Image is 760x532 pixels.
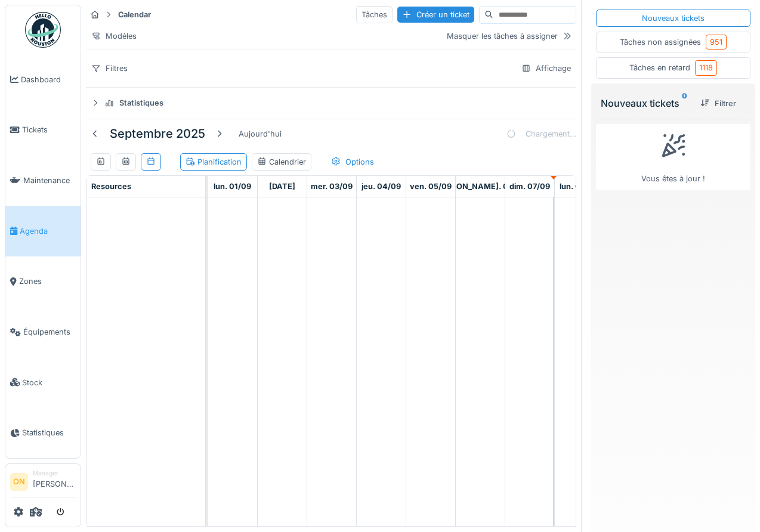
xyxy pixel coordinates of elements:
a: 6 septembre 2025 [431,178,529,194]
div: Calendrier [257,156,306,168]
a: 8 septembre 2025 [557,178,601,194]
div: Chargement… [506,124,576,143]
div: Filtres [86,60,133,77]
a: Statistiques [5,408,81,459]
h5: septembre 2025 [110,126,205,141]
a: 1 septembre 2025 [211,178,254,194]
div: 1118 [699,62,713,73]
div: Aujourd'hui [234,126,286,142]
span: Zones [19,276,76,287]
a: 3 septembre 2025 [308,178,356,194]
div: Statistiques [119,97,163,109]
div: Modèles [86,27,142,45]
strong: Calendar [113,9,156,20]
div: Planification [186,156,242,168]
a: 2 septembre 2025 [266,178,298,194]
div: Filtrer [696,95,741,112]
div: Créer un ticket [397,7,474,23]
div: Manager [33,469,76,478]
span: Agenda [20,225,76,237]
div: 951 [710,36,722,48]
div: Masquer les tâches à assigner [447,30,558,42]
a: 5 septembre 2025 [407,178,455,194]
div: Nouveaux tickets [642,13,705,24]
a: 7 septembre 2025 [506,178,553,194]
a: Dashboard [5,54,81,105]
img: Badge_color-CXgf-gQk.svg [25,12,61,48]
div: Tâches [356,6,393,23]
span: Maintenance [23,175,76,186]
div: Nouveaux tickets [601,96,691,110]
div: Vous êtes à jour ! [604,129,743,185]
li: ON [10,473,28,491]
a: ON Manager[PERSON_NAME] [10,469,76,497]
span: Tickets [22,124,76,135]
span: Resources [91,182,131,191]
div: Tâches non assignées [620,35,727,50]
div: Tâches en retard [629,60,717,75]
span: Statistiques [22,427,76,438]
span: Dashboard [21,74,76,85]
sup: 0 [682,96,687,110]
span: Stock [22,377,76,388]
a: Maintenance [5,155,81,206]
a: Tickets [5,105,81,156]
a: Zones [5,256,81,307]
summary: Statistiques [86,92,576,115]
a: Agenda [5,206,81,256]
li: [PERSON_NAME] [33,469,76,494]
a: Équipements [5,307,81,357]
a: 4 septembre 2025 [359,178,404,194]
div: Options [326,153,379,171]
span: Équipements [23,326,76,338]
div: Affichage [516,60,576,77]
a: Stock [5,357,81,408]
